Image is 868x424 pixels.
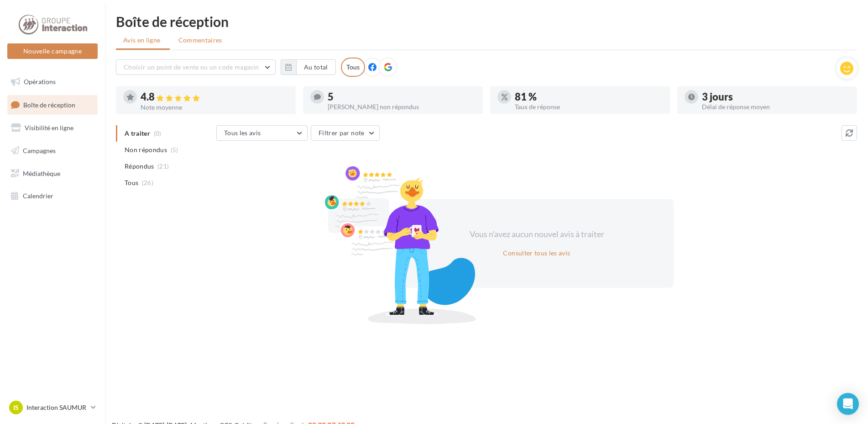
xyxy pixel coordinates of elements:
[5,164,99,183] a: Médiathèque
[341,58,365,77] div: Tous
[13,403,19,412] span: IS
[141,92,288,102] div: 4.8
[5,95,99,115] a: Boîte de réception
[116,15,857,28] div: Boîte de réception
[125,178,138,187] span: Tous
[23,101,75,108] span: Boîte de réception
[23,192,53,200] span: Calendrier
[311,125,380,141] button: Filtrer par note
[216,125,308,141] button: Tous les avis
[141,104,288,111] div: Note moyenne
[25,124,73,132] span: Visibilité en ligne
[171,146,178,154] span: (5)
[125,162,154,171] span: Répondus
[125,145,167,154] span: Non répondus
[281,59,336,75] button: Au total
[458,228,615,240] div: Vous n'avez aucun nouvel avis à traiter
[499,248,574,259] button: Consulter tous les avis
[224,129,261,137] span: Tous les avis
[515,104,663,110] div: Taux de réponse
[515,92,663,102] div: 81 %
[124,63,259,71] span: Choisir un point de vente ou un code magasin
[5,118,99,138] a: Visibilité en ligne
[7,43,98,59] button: Nouvelle campagne
[837,393,859,415] div: Open Intercom Messenger
[5,186,99,206] a: Calendrier
[178,36,222,45] span: Commentaires
[23,147,56,154] span: Campagnes
[5,72,99,91] a: Opérations
[702,104,850,110] div: Délai de réponse moyen
[23,169,60,177] span: Médiathèque
[328,104,476,110] div: [PERSON_NAME] non répondus
[702,92,850,102] div: 3 jours
[116,59,276,75] button: Choisir un point de vente ou un code magasin
[157,163,169,170] span: (21)
[328,92,476,102] div: 5
[26,403,87,412] p: Interaction SAUMUR
[296,59,336,75] button: Au total
[142,179,153,186] span: (26)
[5,141,99,160] a: Campagnes
[7,399,98,416] a: IS Interaction SAUMUR
[24,78,56,85] span: Opérations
